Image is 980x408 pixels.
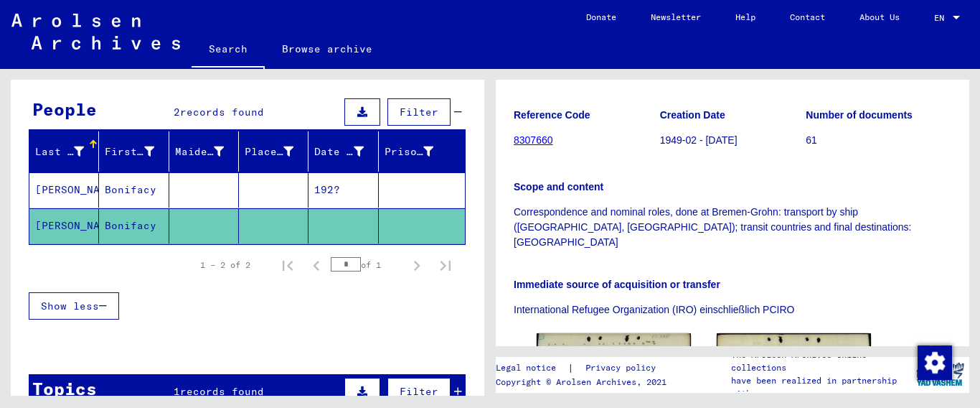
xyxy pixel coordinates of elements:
mat-cell: Bonifacy [99,208,169,244]
mat-cell: [PERSON_NAME] [29,172,99,208]
a: Search [192,32,265,69]
div: Last Name [35,144,84,159]
a: 8307660 [514,134,553,146]
b: Scope and content [514,181,603,193]
button: First page [273,251,302,279]
mat-header-cell: Date of Birth [308,131,378,172]
div: Prisoner # [385,144,433,159]
div: Date of Birth [314,144,363,159]
p: 1949-02 - [DATE] [660,133,806,148]
mat-header-cell: Place of Birth [239,131,308,172]
p: Copyright © Arolsen Archives, 2021 [496,376,673,389]
div: | [496,361,673,376]
div: of 1 [331,258,402,272]
div: Last Name [35,140,102,163]
div: Maiden Name [175,140,242,163]
a: Legal notice [496,361,567,376]
div: Place of Birth [245,140,311,163]
mat-cell: 192? [308,172,378,208]
img: yv_logo.png [913,356,967,392]
p: The Arolsen Archives online collections [731,348,910,374]
mat-header-cell: Maiden Name [169,131,239,172]
span: Show less [41,300,99,312]
div: First Name [105,140,171,163]
button: Next page [402,251,431,279]
div: First Name [105,144,154,159]
img: Arolsen_neg.svg [11,14,180,50]
img: Change consent [918,346,952,380]
span: Filter [400,106,438,119]
p: have been realized in partnership with [731,374,910,400]
button: Previous page [302,251,331,279]
a: Browse archive [265,32,390,66]
button: Show less [29,292,119,320]
div: Prisoner # [385,140,451,163]
span: EN [934,13,950,23]
button: Last page [431,251,460,279]
p: Correspondence and nominal roles, done at Bremen-Grohn: transport by ship ([GEOGRAPHIC_DATA], [GE... [514,205,951,250]
span: 2 [174,106,180,119]
span: records found [180,385,264,398]
div: Topics [32,376,97,402]
span: records found [180,106,264,119]
span: Filter [400,385,438,398]
div: Date of Birth [314,140,381,163]
mat-header-cell: Last Name [29,131,99,172]
b: Immediate source of acquisition or transfer [514,279,720,290]
div: Maiden Name [175,144,224,159]
b: Number of documents [806,109,913,121]
b: Creation Date [660,109,725,121]
mat-header-cell: First Name [99,131,169,172]
p: International Refugee Organization (IRO) einschließlich PCIRO [514,302,951,317]
div: Place of Birth [245,144,293,159]
span: 1 [174,385,180,398]
mat-cell: [PERSON_NAME] [29,208,99,244]
div: 1 – 2 of 2 [200,259,250,272]
button: Filter [387,98,451,126]
mat-header-cell: Prisoner # [379,131,465,172]
b: Reference Code [514,109,590,121]
button: Filter [387,378,451,405]
mat-cell: Bonifacy [99,172,169,208]
div: Change consent [917,345,951,379]
a: Privacy policy [574,361,673,376]
div: People [32,96,97,122]
p: 61 [806,133,951,148]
